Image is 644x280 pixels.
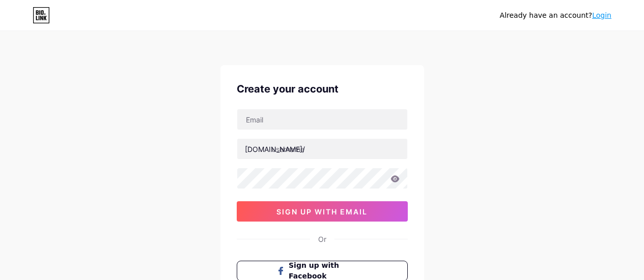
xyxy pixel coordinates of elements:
[237,109,407,130] input: Email
[276,207,368,216] span: sign up with email
[500,10,611,21] div: Already have an account?
[318,234,326,244] div: Or
[237,201,408,222] button: sign up with email
[237,81,408,97] div: Create your account
[592,11,611,19] a: Login
[245,144,305,154] div: [DOMAIN_NAME]/
[237,139,407,159] input: username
